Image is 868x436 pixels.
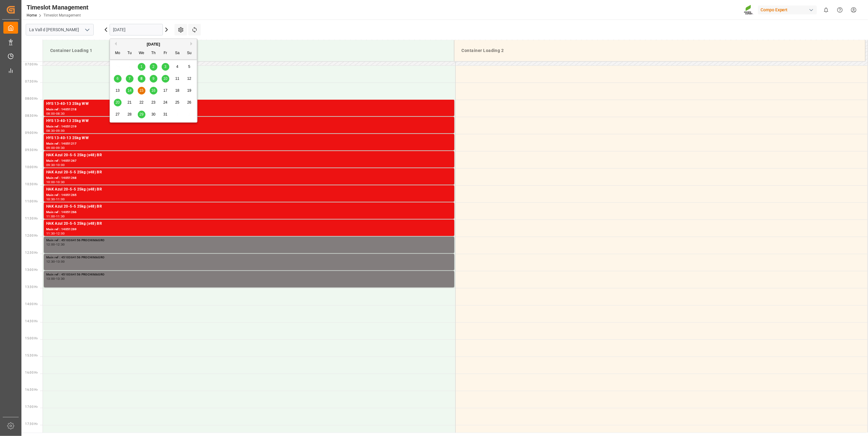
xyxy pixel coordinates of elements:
[151,100,155,105] span: 23
[55,243,56,246] div: -
[126,50,133,57] div: Tu
[163,112,167,116] span: 31
[126,87,133,94] div: Choose Tuesday, October 14th, 2025
[150,87,157,94] div: Choose Thursday, October 16th, 2025
[141,76,143,81] span: 8
[114,50,122,57] div: Mo
[186,87,193,94] div: Choose Sunday, October 19th, 2025
[56,198,65,201] div: 11:00
[138,111,145,118] div: Choose Wednesday, October 29th, 2025
[186,99,193,106] div: Choose Sunday, October 26th, 2025
[25,80,38,83] span: 07:30 Hr
[819,3,833,17] button: show 0 new notifications
[141,65,143,69] span: 1
[175,76,179,81] span: 11
[56,277,65,280] div: 13:30
[25,114,38,117] span: 08:30 Hr
[174,87,181,94] div: Choose Saturday, October 18th, 2025
[56,243,65,246] div: 12:30
[150,63,157,71] div: Choose Thursday, October 2nd, 2025
[112,61,195,120] div: month 2025-10
[114,111,122,118] div: Choose Monday, October 27th, 2025
[115,112,119,116] span: 27
[139,88,143,93] span: 15
[25,388,38,391] span: 16:30 Hr
[27,13,37,17] a: Home
[25,183,38,186] span: 10:30 Hr
[46,272,452,277] div: Main ref : 4510364156 PROCHIMAGRO
[138,99,145,106] div: Choose Wednesday, October 22nd, 2025
[162,99,169,106] div: Choose Friday, October 24th, 2025
[55,277,56,280] div: -
[46,198,55,201] div: 10:30
[55,232,56,235] div: -
[46,255,452,260] div: Main ref : 4510364156 PROCHIMAGRO
[188,65,190,69] span: 5
[46,204,452,210] div: HAK Azul 20-5-5 25kg (x48) BR
[127,88,131,93] span: 14
[175,88,179,93] span: 18
[25,354,38,357] span: 15:30 Hr
[174,99,181,106] div: Choose Saturday, October 25th, 2025
[176,65,178,69] span: 4
[25,371,38,374] span: 16:00 Hr
[46,129,55,132] div: 08:30
[27,3,88,12] div: Timeslot Management
[56,112,65,115] div: 08:30
[114,99,122,106] div: Choose Monday, October 20th, 2025
[55,260,56,263] div: -
[758,6,817,14] div: Compo Expert
[46,210,452,215] div: Main ref : 14051266
[25,285,38,289] span: 13:30 Hr
[46,141,452,146] div: Main ref : 14051217
[55,112,56,115] div: -
[126,75,133,83] div: Choose Tuesday, October 7th, 2025
[152,76,155,81] span: 9
[138,75,145,83] div: Choose Wednesday, October 8th, 2025
[25,165,38,169] span: 10:00 Hr
[110,24,163,35] input: DD.MM.YYYY
[129,76,131,81] span: 7
[46,152,452,158] div: HAK Azul 20-5-5 25kg (x48) BR
[46,169,452,176] div: HAK Azul 20-5-5 25kg (x48) BR
[26,24,94,35] input: Type to search/select
[56,181,65,183] div: 10:30
[127,100,131,105] span: 21
[25,320,38,323] span: 14:30 Hr
[186,50,193,57] div: Su
[114,75,122,83] div: Choose Monday, October 6th, 2025
[139,100,143,105] span: 22
[163,88,167,93] span: 17
[25,268,38,272] span: 13:00 Hr
[113,42,117,46] button: Previous Month
[46,124,452,129] div: Main ref : 14051219
[187,76,191,81] span: 12
[162,50,169,57] div: Fr
[46,187,452,193] div: HAK Azul 20-5-5 25kg (x48) BR
[150,50,157,57] div: Th
[46,238,452,243] div: Main ref : 4510364156 PROCHIMAGRO
[46,181,55,183] div: 10:00
[138,63,145,71] div: Choose Wednesday, October 1st, 2025
[152,65,155,69] span: 2
[139,112,143,116] span: 29
[162,75,169,83] div: Choose Friday, October 10th, 2025
[115,88,119,93] span: 13
[56,129,65,132] div: 09:00
[115,100,119,105] span: 20
[162,63,169,71] div: Choose Friday, October 3rd, 2025
[138,87,145,94] div: Choose Wednesday, October 15th, 2025
[25,148,38,152] span: 09:30 Hr
[744,5,754,15] img: Screenshot%202023-09-29%20at%2010.02.21.png_1712312052.png
[833,3,847,17] button: Help Center
[48,45,449,56] div: Container Loading 1
[25,63,38,66] span: 07:00 Hr
[164,65,167,69] span: 3
[55,181,56,183] div: -
[190,42,194,46] button: Next Month
[163,100,167,105] span: 24
[459,45,860,56] div: Container Loading 2
[46,135,452,141] div: HYS 13-40-13 25kg WW
[174,50,181,57] div: Sa
[25,200,38,203] span: 11:00 Hr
